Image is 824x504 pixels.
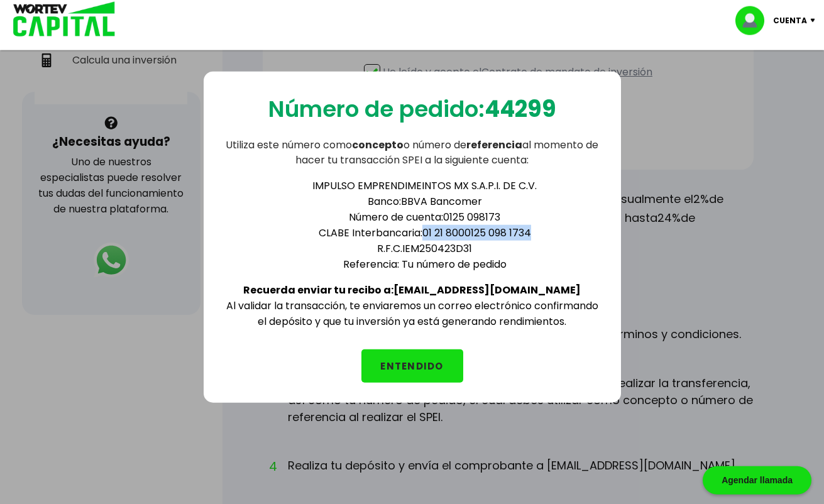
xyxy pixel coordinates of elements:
b: referencia [466,138,522,152]
li: IMPULSO EMPRENDIMEINTOS MX S.A.P.I. DE C.V. [249,178,601,194]
b: Recuerda enviar tu recibo a: [EMAIL_ADDRESS][DOMAIN_NAME] [243,283,581,297]
img: icon-down [807,19,824,23]
li: Banco: BBVA Bancomer [249,194,601,209]
div: Agendar llamada [703,466,811,495]
p: Utiliza este número como o número de al momento de hacer tu transacción SPEI a la siguiente cuenta: [224,138,601,168]
li: Referencia: Tu número de pedido [249,256,601,272]
p: Número de pedido: [268,92,556,126]
button: ENTENDIDO [361,349,463,383]
li: Número de cuenta: 0125 098173 [249,209,601,225]
b: concepto [352,138,404,152]
img: profile-image [735,6,773,35]
li: R.F.C. IEM250423D31 [249,241,601,256]
p: Cuenta [773,11,807,30]
b: 44299 [485,93,556,125]
div: Al validar la transacción, te enviaremos un correo electrónico confirmando el depósito y que tu i... [224,168,601,329]
li: CLABE Interbancaria: 01 21 8000125 098 1734 [249,225,601,241]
